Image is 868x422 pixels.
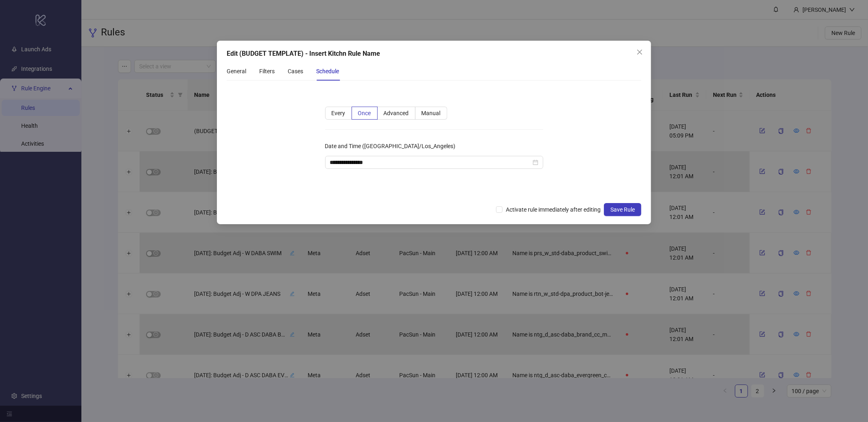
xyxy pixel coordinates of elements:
span: Once [358,110,371,116]
span: Manual [422,110,441,116]
span: close [636,49,643,55]
div: Filters [259,67,275,76]
span: Every [332,110,345,116]
span: Advanced [384,110,409,116]
label: Date and Time (America/Los_Angeles) [325,140,461,153]
div: Edit (BUDGET TEMPLATE) - Insert Kitchn Rule Name [227,49,641,59]
input: Date and Time (America/Los_Angeles) [330,158,531,167]
div: Cases [288,67,303,76]
div: General [227,67,246,76]
div: Schedule [316,67,339,76]
span: Save Rule [610,206,635,213]
button: Close [633,46,646,59]
span: Activate rule immediately after editing [503,205,604,214]
button: Save Rule [604,203,641,216]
